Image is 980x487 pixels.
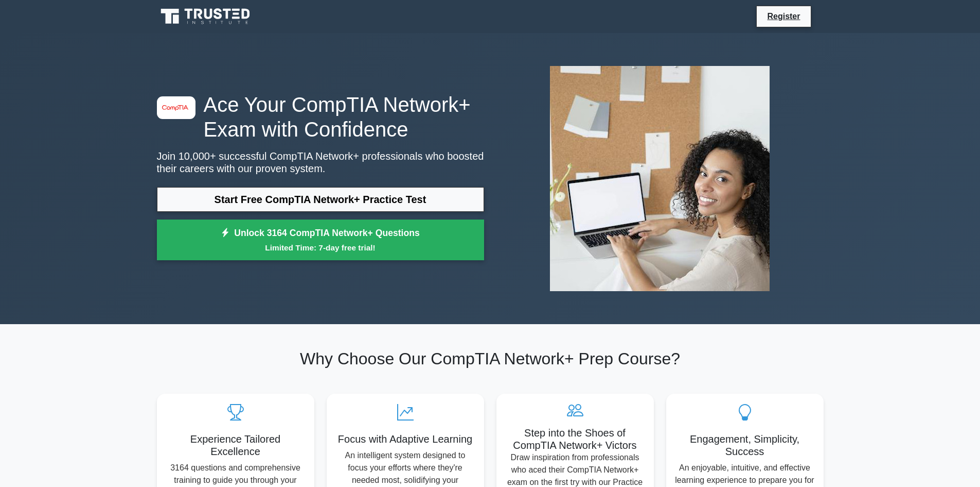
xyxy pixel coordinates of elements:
[335,433,476,445] h5: Focus with Adaptive Learning
[157,187,484,212] a: Start Free CompTIA Network+ Practice Test
[157,150,484,175] p: Join 10,000+ successful CompTIA Network+ professionals who boosted their careers with our proven ...
[165,433,306,458] h5: Experience Tailored Excellence
[157,349,824,368] h2: Why Choose Our CompTIA Network+ Prep Course?
[170,242,471,254] small: Limited Time: 7-day free trial!
[761,10,806,23] a: Register
[505,427,646,451] h5: Step into the Shoes of CompTIA Network+ Victors
[157,92,484,142] h1: Ace Your CompTIA Network+ Exam with Confidence
[157,220,484,261] a: Unlock 3164 CompTIA Network+ QuestionsLimited Time: 7-day free trial!
[674,433,815,458] h5: Engagement, Simplicity, Success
